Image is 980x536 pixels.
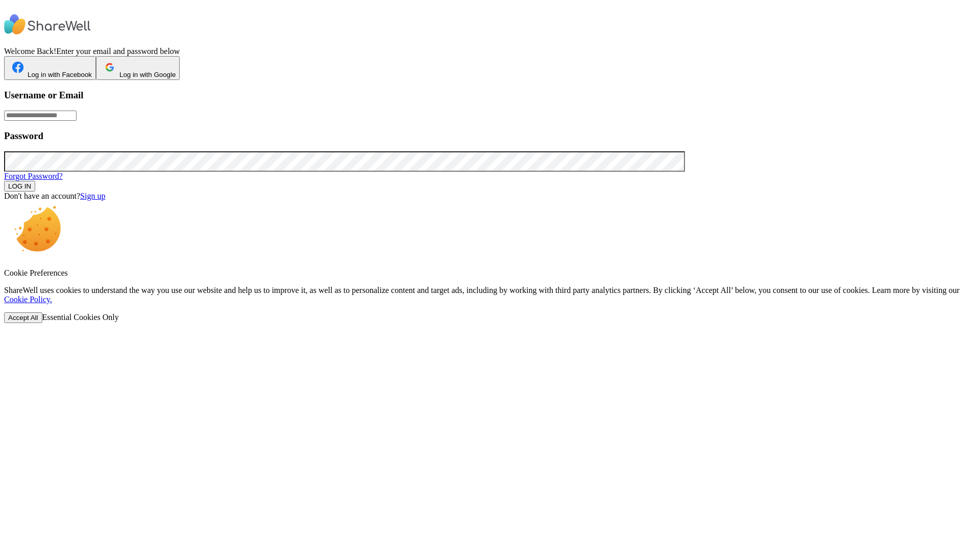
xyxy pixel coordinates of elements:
span: Accept All [8,314,38,321]
a: Forgot Password? [4,172,63,180]
img: ShareWell Logomark [8,58,28,77]
span: Don't have an account? [4,192,80,200]
button: LOG IN [4,181,35,192]
img: ShareWell Logomark [100,58,119,77]
span: Essential Cookies Only [42,313,119,321]
button: Accept All [4,312,42,323]
button: Log in with Facebook [4,56,96,80]
span: LOG IN [8,182,31,190]
h3: Password [4,130,976,142]
span: Welcome Back! [4,47,56,56]
p: ShareWell uses cookies to understand the way you use our website and help us to improve it, as we... [4,286,976,304]
span: Log in with Google [119,71,176,78]
p: Cookie Preferences [4,269,976,278]
h3: Username or Email [4,90,976,101]
img: ShareWell Logo [4,4,91,45]
span: Enter your email and password below [56,47,180,56]
span: Log in with Facebook [28,71,92,78]
a: Cookie Policy. [4,295,52,304]
a: Sign up [80,192,105,200]
button: Log in with Google [96,56,180,80]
